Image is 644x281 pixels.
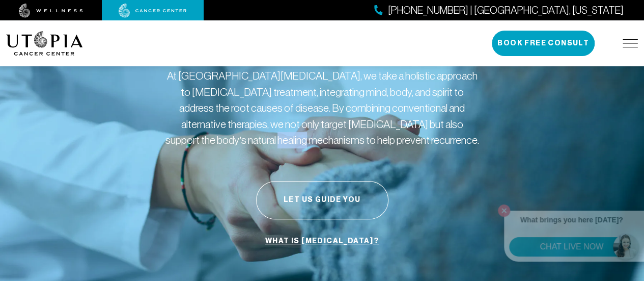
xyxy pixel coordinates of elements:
[374,3,624,18] a: [PHONE_NUMBER] | [GEOGRAPHIC_DATA], [US_STATE]
[263,232,381,251] a: What is [MEDICAL_DATA]?
[119,4,187,18] img: cancer center
[256,181,388,219] button: Let Us Guide You
[19,4,83,18] img: wellness
[388,3,624,18] span: [PHONE_NUMBER] | [GEOGRAPHIC_DATA], [US_STATE]
[492,31,595,56] button: Book Free Consult
[164,68,480,148] p: At [GEOGRAPHIC_DATA][MEDICAL_DATA], we take a holistic approach to [MEDICAL_DATA] treatment, inte...
[6,31,83,56] img: logo
[623,39,638,47] img: icon-hamburger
